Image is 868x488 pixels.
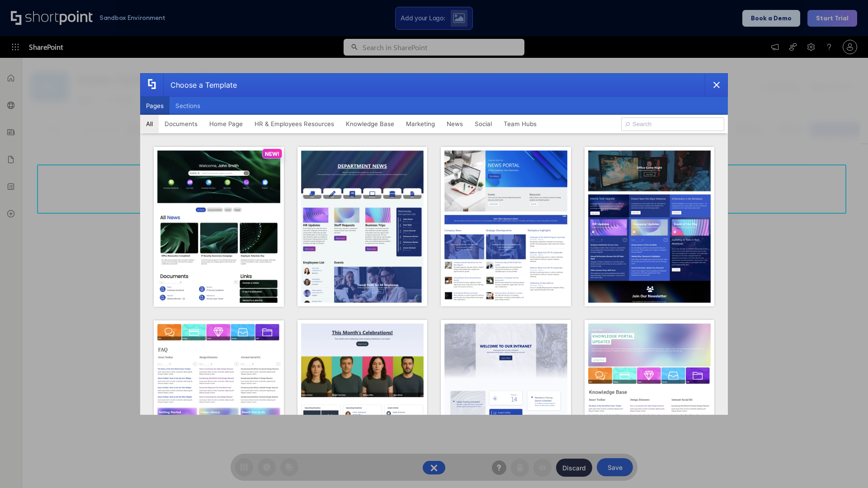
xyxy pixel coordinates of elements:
[140,73,728,415] div: template selector
[823,445,868,488] iframe: Chat Widget
[140,97,170,115] button: Pages
[498,115,542,133] button: Team Hubs
[249,115,340,133] button: HR & Employees Resources
[163,74,237,96] div: Choose a Template
[265,150,279,157] p: NEW!
[170,97,206,115] button: Sections
[140,115,159,133] button: All
[469,115,498,133] button: Social
[203,115,249,133] button: Home Page
[441,115,469,133] button: News
[400,115,441,133] button: Marketing
[159,115,203,133] button: Documents
[340,115,400,133] button: Knowledge Base
[621,117,724,131] input: Search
